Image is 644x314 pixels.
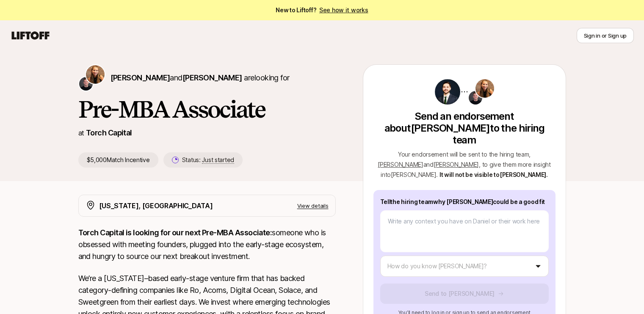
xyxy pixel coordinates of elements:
[435,79,460,105] img: f286e480_b7de_4ceb_b8ca_895c461cfc8f.jpg
[276,5,368,15] span: New to Liftoff?
[475,79,494,98] img: Katie Reiner
[78,227,336,262] p: someone who is obsessed with meeting founders, plugged into the early-stage ecosystem, and hungry...
[111,73,170,82] span: [PERSON_NAME]
[99,200,213,211] p: [US_STATE], [GEOGRAPHIC_DATA]
[86,65,105,84] img: Katie Reiner
[319,6,368,14] a: See how it works
[86,128,132,137] a: Torch Capital
[202,156,234,164] span: Just started
[78,152,158,168] p: $5,000 Match Incentive
[78,127,84,138] p: at
[577,28,634,43] button: Sign in or Sign up
[439,171,548,178] span: It will not be visible to [PERSON_NAME] .
[373,110,556,146] p: Send an endorsement about [PERSON_NAME] to the hiring team
[378,151,550,178] span: Your endorsement will be sent to the hiring team , , to give them more insight into [PERSON_NAME] .
[78,96,336,122] h1: Pre-MBA Associate
[170,73,242,82] span: and
[423,161,479,168] span: and
[378,161,423,168] span: [PERSON_NAME]
[111,72,290,84] p: are looking for
[182,73,242,82] span: [PERSON_NAME]
[79,77,93,91] img: Christopher Harper
[78,228,272,237] strong: Torch Capital is looking for our next Pre-MBA Associate:
[469,91,482,105] img: Christopher Harper
[434,161,479,168] span: [PERSON_NAME]
[380,197,549,207] p: Tell the hiring team why [PERSON_NAME] could be a good fit
[297,201,329,210] p: View details
[182,155,234,165] p: Status:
